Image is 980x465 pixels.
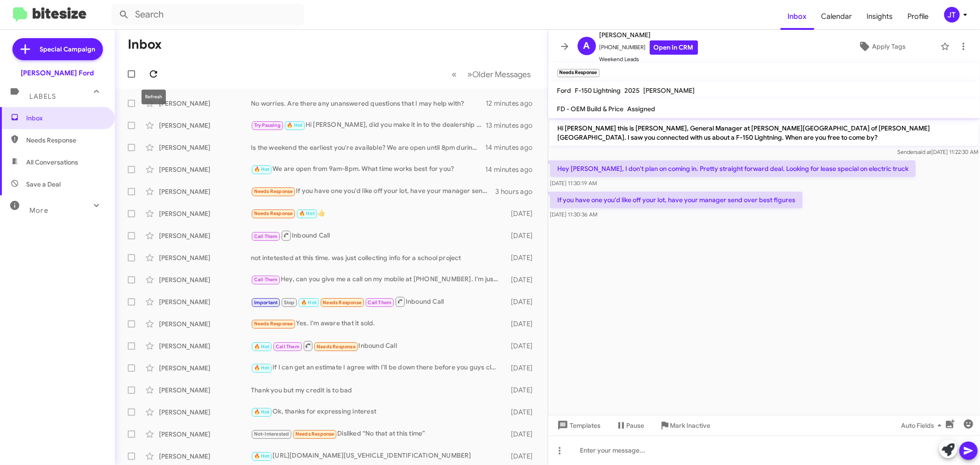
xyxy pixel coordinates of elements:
div: 14 minutes ago [485,143,540,152]
span: « [452,68,457,80]
span: Call Them [254,277,278,283]
button: Mark Inactive [652,417,718,434]
div: Inbound Call [251,230,504,241]
span: 🔥 Hot [254,365,270,371]
span: 🔥 Hot [254,409,270,415]
div: not intetested at this time. was just collecting info for a school project [251,253,504,262]
span: FD - OEM Build & Price [557,105,624,113]
span: Not-Interested [254,431,289,437]
span: All Conversations [26,158,78,167]
div: If you have one you'd like off your lot, have your manager send over best figures [251,186,495,197]
span: Labels [29,92,56,101]
span: 🔥 Hot [299,210,315,216]
span: Weekend Leads [600,55,698,64]
div: 👍 [251,208,504,219]
span: A [583,39,590,53]
div: Ok, thanks for expressing interest [251,407,504,417]
div: JT [944,7,960,23]
button: Auto Fields [894,417,952,434]
span: Needs Response [295,431,334,437]
span: Save a Deal [26,180,61,189]
span: [DATE] 11:30:19 AM [550,180,597,187]
span: Needs Response [317,344,356,350]
div: [DATE] [504,452,540,461]
div: 13 minutes ago [486,121,540,130]
div: [PERSON_NAME] [159,363,251,373]
div: [DATE] [504,231,540,240]
button: Next [462,65,537,84]
span: Important [254,300,278,306]
a: Open in CRM [650,40,698,55]
span: Mark Inactive [670,417,711,434]
a: Calendar [814,3,860,30]
div: 14 minutes ago [485,165,540,174]
div: Disliked “No that at this time” [251,429,504,439]
span: Stop [284,300,295,306]
a: Profile [901,3,936,30]
button: JT [936,7,970,23]
span: Ford [557,86,572,95]
span: Needs Response [26,136,104,145]
div: [PERSON_NAME] [159,143,251,152]
button: Pause [608,417,652,434]
div: [DATE] [504,297,540,306]
div: [DATE] [504,341,540,351]
div: [PERSON_NAME] [159,187,251,196]
span: [PHONE_NUMBER] [600,40,698,55]
div: [PERSON_NAME] [159,297,251,306]
div: [PERSON_NAME] [159,341,251,351]
span: 🔥 Hot [254,166,270,172]
span: Needs Response [254,321,293,327]
span: 🔥 Hot [287,122,302,128]
span: Try Pausing [254,122,281,128]
p: Hey [PERSON_NAME], I don't plan on coming in. Pretty straight forward deal. Looking for lease spe... [550,160,916,177]
div: [PERSON_NAME] [159,386,251,395]
span: Pause [627,417,645,434]
div: Inbound Call [251,340,504,352]
div: [PERSON_NAME] [159,275,251,284]
input: Search [111,4,304,26]
span: Insights [860,3,901,30]
span: Call Them [368,300,391,306]
div: [DATE] [504,430,540,439]
small: Needs Response [557,69,600,77]
div: [PERSON_NAME] [159,452,251,461]
div: Is the weekend the earliest you're available? We are open until 8pm during the week. [251,143,485,152]
div: Inbound Call [251,296,504,307]
span: Templates [555,417,601,434]
div: Hi [PERSON_NAME], did you make it in to the dealership [DATE]? [251,120,486,130]
span: » [468,68,473,80]
div: [PERSON_NAME] [159,209,251,218]
div: [PERSON_NAME] [159,319,251,329]
div: [DATE] [504,319,540,329]
div: [DATE] [504,363,540,373]
div: [PERSON_NAME] [159,430,251,439]
span: Older Messages [473,69,531,79]
button: Apply Tags [827,38,936,55]
span: [DATE] 11:30:36 AM [550,211,597,218]
span: [PERSON_NAME] [644,86,695,95]
button: Previous [447,65,463,84]
button: Templates [548,417,608,434]
nav: Page navigation example [447,65,537,84]
h1: Inbox [128,37,162,52]
div: Thank you but my credit is to bad [251,386,504,395]
div: No worries. Are there any unanswered questions that I may help with? [251,99,486,108]
div: [DATE] [504,209,540,218]
div: [PERSON_NAME] [159,165,251,174]
div: [PERSON_NAME] [159,99,251,108]
a: Special Campaign [12,38,103,60]
a: Inbox [781,3,814,30]
div: [PERSON_NAME] [159,253,251,262]
span: Needs Response [323,300,362,306]
div: Hey, can you give me a call on my mobile at [PHONE_NUMBER]. I'm just driving at the moment and ca... [251,274,504,285]
div: [PERSON_NAME] Ford [21,68,94,78]
div: [URL][DOMAIN_NAME][US_VEHICLE_IDENTIFICATION_NUMBER] [251,451,504,461]
div: We are open from 9am-8pm. What time works best for you? [251,164,485,175]
div: Refresh [142,90,166,104]
span: 2025 [625,86,640,95]
span: Auto Fields [901,417,945,434]
span: 🔥 Hot [301,300,317,306]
